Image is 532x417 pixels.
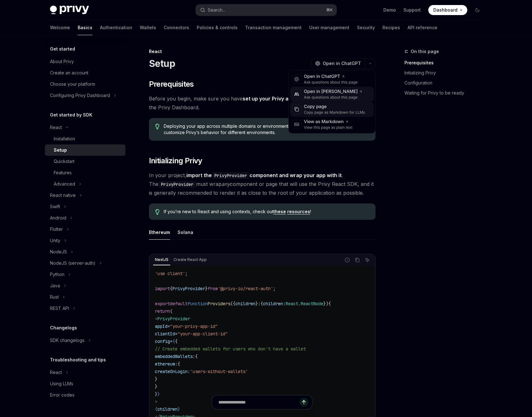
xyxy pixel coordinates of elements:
[155,271,185,276] span: 'use client'
[50,305,69,312] div: REST API
[323,60,361,67] span: Open in ChatGPT
[208,6,225,14] div: Search...
[50,282,60,290] div: Java
[382,20,400,35] a: Recipes
[287,209,310,214] a: resources
[45,303,125,314] button: Toggle REST API section
[45,178,125,190] button: Toggle Advanced section
[50,380,73,387] div: Using LLMs
[155,376,157,382] span: }
[404,58,487,68] a: Prerequisites
[408,20,437,35] a: API reference
[155,209,160,215] svg: Tip
[304,125,353,130] div: View this page as plain text
[175,338,178,344] span: {
[45,335,125,346] button: Toggle SDK changelogs section
[175,331,178,337] span: =
[50,92,110,99] div: Configuring Privy Dashboard
[50,69,88,77] div: Create an account
[50,271,64,278] div: Python
[433,7,458,13] span: Dashboard
[301,301,323,306] span: ReactNode
[50,225,63,233] div: Flutter
[363,256,371,264] button: Ask AI
[185,271,188,276] span: ;
[298,301,301,306] span: .
[304,110,365,115] div: Copy page as Markdown for LLMs
[45,257,125,269] button: Toggle NodeJS (server-auth) section
[50,111,92,119] h5: Get started by SDK
[155,384,157,389] span: }
[54,158,74,165] div: Quickstart
[54,180,75,188] div: Advanced
[357,20,375,35] a: Security
[208,286,218,291] span: from
[149,171,376,197] span: In your project, . The must wrap component or page that will use the Privy React SDK, and it is g...
[78,20,92,35] a: Basics
[155,323,167,329] span: appId
[45,235,125,246] button: Toggle Unity section
[155,316,157,322] span: <
[170,338,173,344] span: =
[404,68,487,78] a: Initializing Privy
[45,280,125,291] button: Toggle Java section
[157,316,190,322] span: PrivyProvider
[230,301,235,306] span: ({
[170,286,173,291] span: {
[45,201,125,212] button: Toggle Swift section
[328,301,331,306] span: {
[164,20,189,35] a: Connectors
[170,323,218,329] span: "your-privy-app-id"
[45,56,125,67] a: About Privy
[190,369,248,374] span: 'users-without-wallets'
[45,133,125,144] a: Installation
[273,286,276,291] span: ;
[472,5,482,15] button: Toggle dark mode
[188,301,208,306] span: function
[261,301,263,306] span: {
[45,156,125,167] a: Quickstart
[304,80,358,85] div: Ask questions about this page
[45,246,125,257] button: Toggle NodeJS section
[149,225,170,240] div: Ethereum
[50,58,74,65] div: About Privy
[149,58,175,69] h1: Setup
[304,119,353,125] div: View as Markdown
[140,20,156,35] a: Wallets
[50,6,89,14] img: dark logo
[54,169,72,176] div: Features
[45,367,125,378] button: Toggle React section
[222,181,230,187] em: any
[323,301,328,306] span: })
[196,4,337,16] button: Open search
[309,20,349,35] a: User management
[45,90,125,101] button: Toggle Configuring Privy Dashboard section
[50,259,96,267] div: NodeJS (server-auth)
[155,331,175,337] span: clientId
[235,301,255,306] span: children
[45,167,125,178] a: Features
[54,135,75,143] div: Installation
[195,354,198,359] span: {
[45,144,125,156] a: Setup
[218,395,299,409] input: Ask a question...
[45,269,125,280] button: Toggle Python section
[45,291,125,303] button: Toggle Rust section
[45,67,125,79] a: Create an account
[304,104,365,110] div: Copy page
[50,20,70,35] a: Welcome
[218,286,273,291] span: '@privy-io/react-auth'
[45,212,125,224] button: Toggle Android section
[155,354,195,359] span: embeddedWallets:
[164,208,369,215] span: If you’re new to React and using contexts, check out !
[149,156,202,166] span: Initializing Privy
[45,190,125,201] button: Toggle React native section
[50,237,60,244] div: Unity
[258,301,261,306] span: :
[403,7,421,13] a: Support
[50,45,75,53] h5: Get started
[155,338,170,344] span: config
[283,301,286,306] span: :
[50,324,77,332] h5: Changelogs
[263,301,283,306] span: children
